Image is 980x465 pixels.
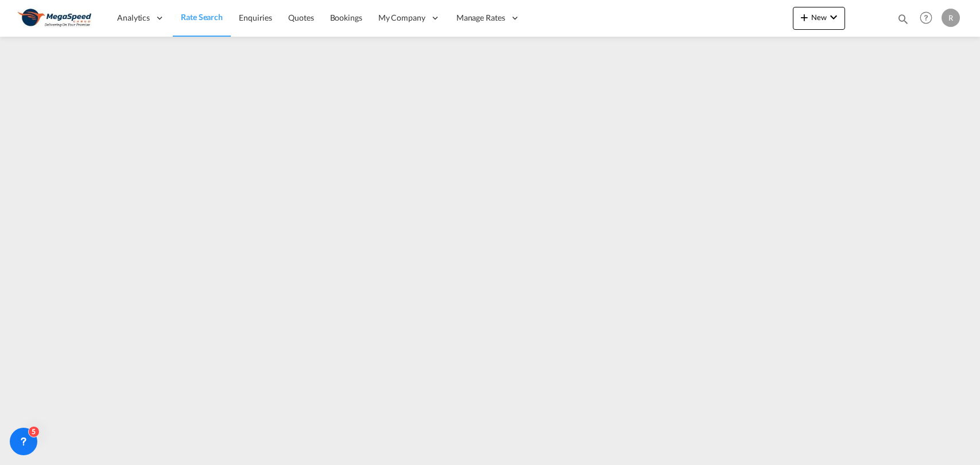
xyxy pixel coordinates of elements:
[17,5,95,31] img: ad002ba0aea611eda5429768204679d3.JPG
[916,8,942,29] div: Help
[897,13,909,25] md-icon: icon-magnify
[942,9,960,27] div: R
[330,13,362,22] span: Bookings
[378,12,425,24] span: My Company
[916,8,936,28] span: Help
[456,12,505,24] span: Manage Rates
[288,13,313,22] span: Quotes
[239,13,272,22] span: Enquiries
[827,10,840,24] md-icon: icon-chevron-down
[117,12,150,24] span: Analytics
[793,7,845,30] button: icon-plus 400-fgNewicon-chevron-down
[797,10,811,24] md-icon: icon-plus 400-fg
[181,12,223,22] span: Rate Search
[797,13,840,22] span: New
[897,13,909,30] div: icon-magnify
